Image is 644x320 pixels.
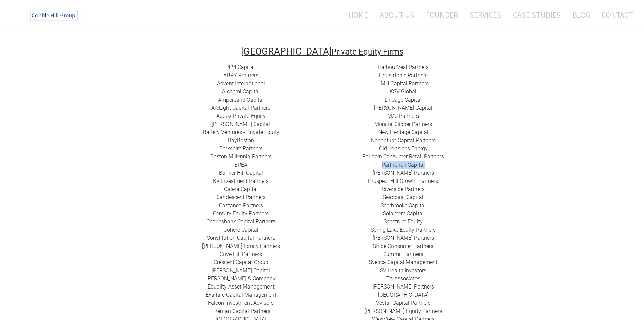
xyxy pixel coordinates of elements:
[216,194,266,200] a: Candescent Partners
[364,308,442,314] a: [PERSON_NAME] Equity Partners
[382,162,425,168] a: ​Parthenon Capital
[206,218,276,225] a: Charlesbank Capital Partners
[567,6,595,24] a: Blog
[385,97,422,103] a: Lineage Capital
[219,170,263,176] a: ​Bunker Hill Capital
[208,283,275,290] a: ​Equality Asset Management
[228,137,254,144] a: BayBoston
[223,227,258,233] a: Cohere Capital
[374,121,432,127] a: ​Monitor Clipper Partners
[373,283,434,290] a: [PERSON_NAME] Partners
[383,194,423,200] a: Seacoast Capital
[219,202,263,209] a: ​Castanea Partners
[218,97,264,103] a: ​Ampersand Capital
[373,243,433,249] a: Stride Consumer Partners
[224,186,258,192] a: Calera Capital
[384,218,423,225] a: Spectrum Equity
[206,292,276,298] a: ​Exaltare Capital Management
[213,178,269,184] a: BV Investment Partners
[382,186,425,192] a: Riverside Partners
[383,210,424,217] a: Solamere Capital
[217,80,265,87] a: Advent International
[208,300,274,306] a: ​Falcon Investment Advisors
[390,88,416,95] a: ​KSV Global
[211,308,270,314] a: Fireman Capital Partners
[378,292,429,298] a: ​[GEOGRAPHIC_DATA]
[220,251,262,257] a: Cove Hill Partners
[202,243,280,249] a: ​[PERSON_NAME] Equity Partners
[508,6,566,24] a: Case Studies
[369,259,437,265] a: Sverica Capital Management
[597,6,633,24] a: Contact
[381,202,426,209] a: ​Sherbrooke Capital​
[379,145,428,152] a: ​Old Ironsides Energy
[214,259,268,265] a: ​Crescent Capital Group
[223,72,258,79] a: ​ABRY Partners
[376,300,431,306] a: ​Vestar Capital Partners
[222,88,260,95] a: Alchemi Capital
[216,113,266,119] a: Audax Private Equity
[212,121,270,127] a: [PERSON_NAME] Capital
[383,251,423,257] a: Summit Partners
[373,235,434,241] a: [PERSON_NAME] Partners
[464,6,506,24] a: Services
[207,235,275,241] a: Constitution Capital Partners
[421,6,463,24] a: Founder
[219,145,263,152] a: Berkshire Partners
[378,129,428,135] a: New Heritage Capital
[373,170,434,176] a: ​[PERSON_NAME] Partners
[371,137,436,144] a: Nonantum Capital Partners
[378,80,429,87] a: ​JMH Capital Partners
[241,46,331,57] font: [GEOGRAPHIC_DATA]
[210,153,272,160] a: Boston Millennia Partners
[211,105,270,111] a: ​ArcLight Capital Partners
[362,153,444,160] a: Palladin Consumer Retail Partners
[371,227,436,233] a: Spring Lake Equity Partners
[203,129,279,135] a: Battery Ventures - Private Equity
[338,6,373,24] a: Home
[227,64,255,70] a: 424 Capital
[206,275,276,282] a: [PERSON_NAME] & Company
[374,105,432,111] a: [PERSON_NAME] Capital
[234,162,247,168] a: BPEA
[375,6,420,24] a: About Us
[331,47,403,57] font: Private Equity Firms
[26,7,83,24] img: The Cobble Hill Group LLC
[386,275,420,282] a: ​TA Associates
[379,72,428,79] a: Housatonic Partners
[387,113,419,119] a: ​M/C Partners
[368,178,438,184] a: Prospect Hill Growth Partners
[212,267,270,274] a: [PERSON_NAME] Capital
[380,267,426,274] a: SV Health Investors
[213,210,269,217] a: ​Century Equity Partners
[378,64,429,70] a: HarbourVest Partners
